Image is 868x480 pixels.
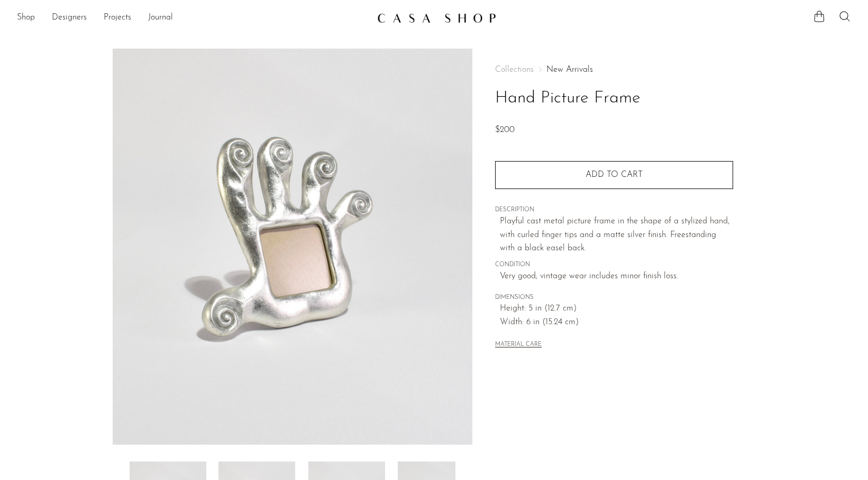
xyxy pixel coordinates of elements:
[495,65,733,74] nav: Breadcrumbs
[17,9,369,27] nav: Desktop navigation
[17,11,35,25] a: Shop
[495,260,733,270] span: CONDITION
[495,126,515,134] span: $200
[495,85,733,112] h1: Hand Picture Frame
[495,161,733,189] button: Add to cart
[500,316,733,330] span: Width: 6 in (15.24 cm)
[500,215,733,256] p: Playful cast metal picture frame in the shape of a stylized hand, with curled finger tips and a m...
[495,293,733,303] span: DIMENSIONS
[17,9,369,27] ul: NEW HEADER MENU
[546,65,593,74] a: New Arrivals
[500,302,733,316] span: Height: 5 in (12.7 cm)
[104,11,131,25] a: Projects
[500,270,733,284] span: Very good; vintage wear includes minor finish loss.
[495,205,733,215] span: DESCRIPTION
[495,65,534,74] span: Collections
[52,11,87,25] a: Designers
[148,11,173,25] a: Journal
[495,341,542,349] button: MATERIAL CARE
[586,171,643,179] span: Add to cart
[113,49,473,445] img: Hand Picture Frame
